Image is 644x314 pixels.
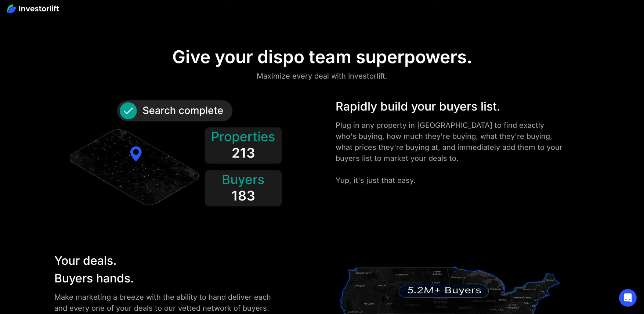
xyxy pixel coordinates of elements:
[619,289,637,307] div: Open Intercom Messenger
[336,120,564,186] div: Plug in any property in [GEOGRAPHIC_DATA] to find exactly who's buying, how much they're buying, ...
[257,70,387,82] div: Maximize every deal with Investorlift.
[336,98,564,115] div: Rapidly build your buyers list.
[172,46,472,68] div: Give your dispo team superpowers.
[54,252,271,287] div: Your deals. Buyers hands.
